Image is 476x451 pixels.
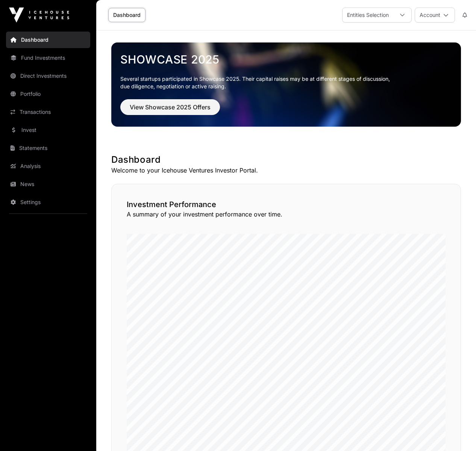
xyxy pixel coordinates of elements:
a: Invest [6,122,90,138]
h1: Dashboard [111,154,461,166]
a: Direct Investments [6,68,90,84]
a: Transactions [6,104,90,120]
p: Several startups participated in Showcase 2025. Their capital raises may be at different stages o... [120,75,452,90]
a: News [6,176,90,192]
a: Dashboard [6,32,90,48]
img: Icehouse Ventures Logo [9,8,69,23]
a: Dashboard [108,8,146,22]
h2: Investment Performance [127,199,446,210]
a: Statements [6,140,90,156]
a: Analysis [6,158,90,174]
a: Portfolio [6,86,90,102]
button: Account [415,8,455,23]
div: Entities Selection [343,8,393,22]
a: Fund Investments [6,50,90,66]
p: Welcome to your Icehouse Ventures Investor Portal. [111,166,461,175]
span: View Showcase 2025 Offers [130,103,211,112]
button: View Showcase 2025 Offers [120,99,220,115]
a: View Showcase 2025 Offers [120,107,220,114]
p: A summary of your investment performance over time. [127,210,446,219]
a: Settings [6,194,90,210]
a: Showcase 2025 [120,53,452,66]
img: Showcase 2025 [111,42,461,127]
